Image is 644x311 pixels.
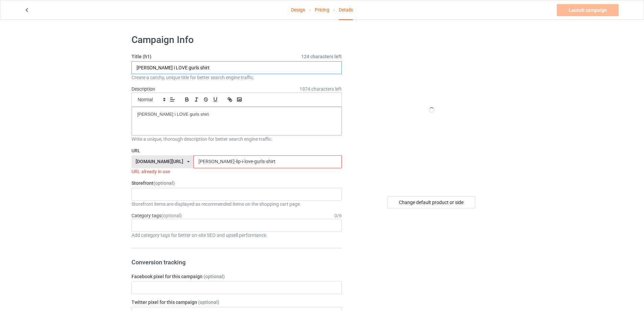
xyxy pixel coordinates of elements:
a: Pricing [315,0,329,19]
span: (optional) [161,213,182,218]
span: 124 characters left [301,53,342,60]
span: (optional) [204,274,225,279]
div: Create a catchy, unique title for better search engine traffic. [132,74,342,81]
h3: Conversion tracking [132,258,342,266]
p: [PERSON_NAME] i LOVE gurls shirt [137,111,336,118]
a: Design [291,0,305,19]
span: (optional) [198,299,219,305]
div: Change default product or side [387,196,475,208]
div: Write a unique, thorough description for better search engine traffic. [132,136,342,142]
label: URL [132,147,342,154]
span: (optional) [153,180,175,186]
div: Add category tags for better on-site SEO and upsell performance. [132,232,342,239]
div: URL already in use [132,168,342,175]
label: Title (h1) [132,53,342,60]
div: Storefront items are displayed as recommended items on the shopping cart page. [132,201,342,207]
label: Description [132,86,155,92]
label: Facebook pixel for this campaign [132,273,342,280]
label: Twitter pixel for this campaign [132,299,342,306]
label: Category tags [132,212,182,219]
span: 1974 characters left [300,86,342,92]
div: 0 / 6 [334,212,342,219]
label: Storefront [132,180,342,186]
div: [DOMAIN_NAME][URL] [136,159,183,164]
div: Details [339,0,353,20]
h1: Campaign Info [132,34,342,46]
